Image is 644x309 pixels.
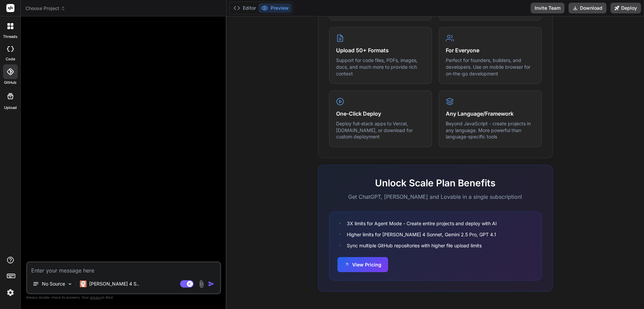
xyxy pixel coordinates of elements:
[336,120,425,140] p: Deploy full-stack apps to Vercel, [DOMAIN_NAME], or download for custom deployment
[4,80,16,85] label: GitHub
[329,176,542,190] h2: Unlock Scale Plan Benefits
[25,5,65,12] span: Choose Project
[259,3,291,13] button: Preview
[208,281,215,287] img: icon
[4,105,17,111] label: Upload
[80,281,87,287] img: Claude 4 Sonnet
[569,3,606,13] button: Download
[446,57,535,77] p: Perfect for founders, builders, and developers. Use on mobile browser for on-the-go development
[329,193,542,201] p: Get ChatGPT, [PERSON_NAME] and Lovable in a single subscription!
[336,110,425,118] h4: One-Click Deploy
[610,3,641,13] button: Deploy
[446,46,535,54] h4: For Everyone
[336,46,425,54] h4: Upload 50+ Formats
[90,295,102,299] span: privacy
[347,220,497,227] span: 3X limits for Agent Mode - Create entire projects and deploy with AI
[198,280,205,288] img: attachment
[336,57,425,77] p: Support for code files, PDFs, images, docs, and much more to provide rich context
[231,3,259,13] button: Editor
[6,56,15,62] label: code
[347,242,482,249] span: Sync multiple GitHub repositories with higher file upload limits
[446,120,535,140] p: Beyond JavaScript - create projects in any language. More powerful than language-specific tools
[26,294,221,301] p: Always double-check its answers. Your in Bind
[89,281,139,287] p: [PERSON_NAME] 4 S..
[5,287,16,298] img: settings
[42,281,65,287] p: No Source
[446,110,535,118] h4: Any Language/Framework
[347,231,496,238] span: Higher limits for [PERSON_NAME] 4 Sonnet, Gemini 2.5 Pro, GPT 4.1
[67,281,73,287] img: Pick Models
[337,257,388,272] button: View Pricing
[531,3,565,13] button: Invite Team
[3,34,17,40] label: threads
